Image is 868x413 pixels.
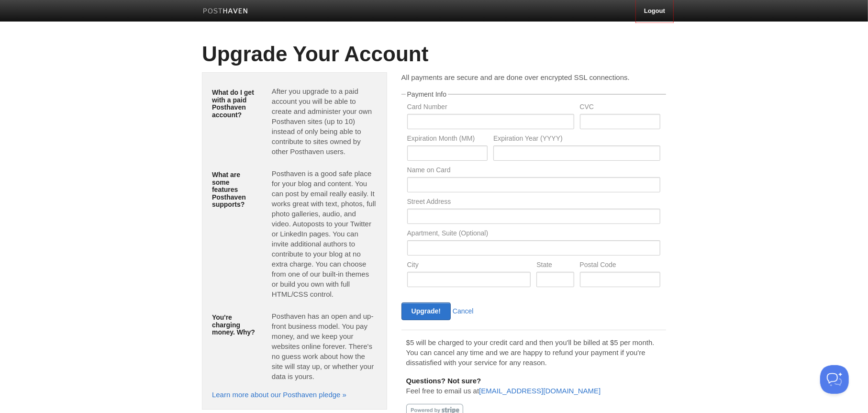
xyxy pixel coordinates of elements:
[407,198,660,207] label: Street Address
[536,261,574,270] label: State
[406,337,661,368] p: $5 will be charged to your credit card and then you'll be billed at $5 per month. You can cancel ...
[401,302,451,320] input: Upgrade!
[212,314,257,336] h5: You're charging money. Why?
[272,86,377,156] p: After you upgrade to a paid account you will be able to create and administer your own Posthaven ...
[407,167,660,176] label: Name on Card
[406,376,661,396] p: Feel free to email us at
[580,103,660,112] label: CVC
[202,43,666,66] h1: Upgrade Your Account
[407,135,488,144] label: Expiration Month (MM)
[203,8,248,15] img: Posthaven-bar
[212,171,257,208] h5: What are some features Posthaven supports?
[820,365,849,394] iframe: Help Scout Beacon - Open
[407,230,660,239] label: Apartment, Suite (Optional)
[493,135,660,144] label: Expiration Year (YYYY)
[401,72,666,82] p: All payments are secure and are done over encrypted SSL connections.
[453,307,474,315] a: Cancel
[212,89,257,119] h5: What do I get with a paid Posthaven account?
[407,261,531,270] label: City
[406,377,481,385] b: Questions? Not sure?
[272,168,377,299] p: Posthaven is a good safe place for your blog and content. You can post by email really easily. It...
[212,391,346,399] a: Learn more about our Posthaven pledge »
[406,91,448,98] legend: Payment Info
[272,311,377,381] p: Posthaven has an open and up-front business model. You pay money, and we keep your websites onlin...
[479,387,601,395] a: [EMAIL_ADDRESS][DOMAIN_NAME]
[580,261,660,270] label: Postal Code
[407,103,574,112] label: Card Number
